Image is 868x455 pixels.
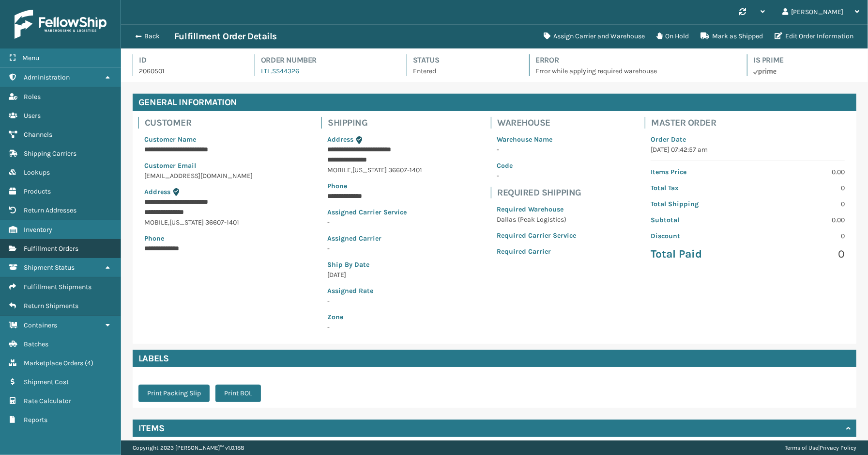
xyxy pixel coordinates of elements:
span: Reports [24,416,47,424]
h4: Warehouse [497,117,582,129]
p: Phone [144,233,253,244]
span: Address [144,188,170,196]
a: LTL.SS44326 [261,67,299,75]
span: , [168,218,169,227]
h4: Order Number [261,54,389,66]
p: 0 [754,199,845,209]
p: Dallas (Peak Logistics) [497,214,576,225]
button: On Hold [651,27,695,46]
p: 2060501 [139,66,237,76]
p: [EMAIL_ADDRESS][DOMAIN_NAME] [144,171,253,181]
h4: Required Shipping [497,187,582,198]
p: Warehouse Name [497,134,576,145]
h4: Labels [133,350,856,367]
p: Customer Name [144,134,253,145]
p: 0.00 [754,167,845,177]
button: Print BOL [215,385,261,402]
span: Return Shipments [24,302,78,310]
span: [US_STATE] [169,218,204,227]
span: Marketplace Orders [24,359,83,367]
p: - [327,244,422,254]
p: [DATE] 07:42:57 am [651,145,845,155]
p: - [497,145,576,155]
span: Shipping Carriers [24,149,76,158]
p: Entered [413,66,512,76]
p: 0 [754,247,845,261]
i: Mark as Shipped [700,32,709,39]
p: Total Shipping [651,199,742,209]
i: Assign Carrier and Warehouse [544,32,550,39]
span: , [351,166,352,174]
span: Batches [24,340,48,348]
p: Subtotal [651,215,742,225]
h4: Id [139,54,237,66]
h4: Error [535,54,730,66]
h3: Fulfillment Order Details [174,31,277,42]
h4: Is Prime [753,54,856,66]
button: Print Packing Slip [138,385,210,402]
h4: Master Order [651,117,851,129]
button: Assign Carrier and Warehouse [538,27,651,46]
span: - [327,312,422,331]
p: - [327,217,422,227]
span: Rate Calculator [24,397,71,405]
p: Required Carrier [497,246,576,257]
p: 0.00 [754,215,845,225]
p: Discount [651,231,742,241]
button: Mark as Shipped [695,27,769,46]
span: 36607-1401 [205,218,239,227]
span: Roles [24,93,41,101]
button: Back [130,32,174,41]
p: Ship By Date [327,260,422,270]
h4: Status [413,54,512,66]
span: Products [24,187,51,195]
p: Total Paid [651,247,742,261]
h4: Customer [145,117,259,129]
h4: Shipping [328,117,428,129]
button: Edit Order Information [769,27,859,46]
p: 0 [754,231,845,241]
p: Required Carrier Service [497,230,576,241]
a: Privacy Policy [820,444,856,451]
div: | [785,440,856,455]
p: Copyright 2023 [PERSON_NAME]™ v 1.0.188 [133,440,244,455]
span: Fulfillment Shipments [24,283,91,291]
p: Required Warehouse [497,204,576,214]
a: Terms of Use [785,444,818,451]
i: On Hold [656,32,662,39]
span: Users [24,112,41,120]
span: ( 4 ) [85,359,93,367]
span: MOBILE [327,166,351,174]
p: Phone [327,181,422,191]
p: Items Price [651,167,742,177]
p: 0 [754,183,845,193]
p: Order Date [651,134,845,145]
span: 36607-1401 [388,166,422,174]
span: [US_STATE] [352,166,387,174]
p: Code [497,161,576,171]
p: Assigned Carrier [327,233,422,244]
img: logo [15,10,107,39]
p: Assigned Rate [327,286,422,296]
span: Inventory [24,226,52,234]
p: Total Tax [651,183,742,193]
span: Shipment Cost [24,378,69,386]
h4: General Information [133,94,856,111]
span: Fulfillment Orders [24,244,78,253]
p: Assigned Carrier Service [327,207,422,217]
span: Administration [24,73,70,81]
span: Return Addresses [24,206,76,214]
p: [DATE] [327,270,422,280]
p: Customer Email [144,161,253,171]
span: Lookups [24,168,50,177]
p: Error while applying required warehouse [535,66,730,76]
span: Containers [24,321,57,329]
span: Menu [22,54,39,62]
i: Edit [775,32,782,39]
p: Zone [327,312,422,322]
span: MOBILE [144,218,168,227]
h4: Items [138,422,165,434]
span: Shipment Status [24,263,75,272]
span: Channels [24,130,52,139]
p: - [327,296,422,306]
